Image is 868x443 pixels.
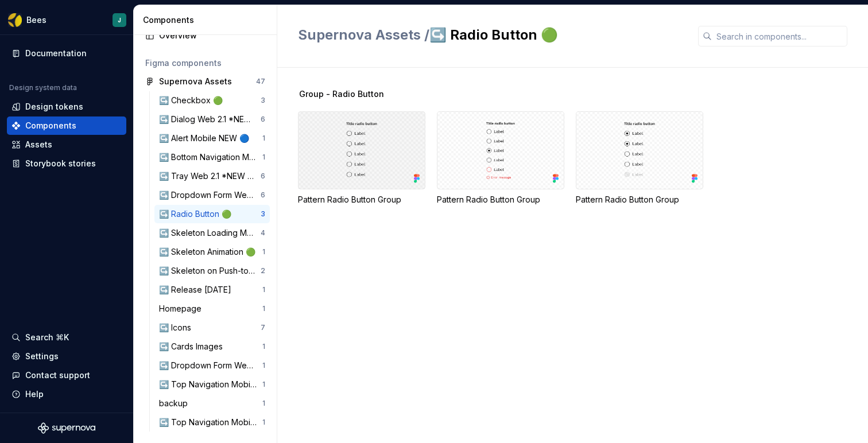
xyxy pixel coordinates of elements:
div: ↪️ Release [DATE] [159,284,236,296]
div: 3 [261,96,265,105]
div: 1 [262,285,265,294]
div: 1 [262,361,265,370]
div: Figma components [145,57,265,69]
input: Search in components... [712,26,847,46]
a: ↪️ Skeleton Animation 🟢1 [154,243,270,261]
div: ↪️ Bottom Navigation Mobile 🟢 [159,151,262,163]
a: ↪️ Top Navigation Mobile INTERN *NEW 🟢1 [154,413,270,432]
img: a56d5fbf-f8ab-4a39-9705-6fc7187585ab.png [8,13,22,27]
div: Design system data [9,83,77,92]
div: 6 [261,191,265,200]
div: ↪️ Skeleton on Push-to-refresh 🟢 [159,265,261,277]
button: BeesJ [2,7,131,32]
a: Storybook stories [7,154,126,173]
a: Homepage1 [154,300,270,318]
div: 4 [261,228,265,238]
a: Overview [141,26,270,45]
div: ↪️ Top Navigation Mobile HOME *NEW 🟠 [159,379,262,390]
a: Documentation [7,44,126,63]
a: ↪️ Alert Mobile NEW 🔵1 [154,129,270,147]
div: ↪️ Icons [159,322,196,333]
a: ↪️ Skeleton Loading Methods 🟢4 [154,224,270,242]
div: 7 [261,323,265,332]
div: Components [25,120,76,131]
div: Components [143,14,272,26]
h2: ↪️ Radio Button 🟢 [298,26,684,44]
span: Group - Radio Button [299,88,384,100]
div: ↪️ Dropdown Form Web 🟠 [159,360,262,371]
a: ↪️ Top Navigation Mobile HOME *NEW 🟠1 [154,375,270,394]
a: ↪️ Bottom Navigation Mobile 🟢1 [154,148,270,166]
a: ↪️ Cards Images1 [154,337,270,356]
div: 6 [261,172,265,181]
div: backup [159,398,192,409]
div: Pattern Radio Button Group [576,194,703,205]
a: Assets [7,135,126,154]
div: Help [25,388,44,400]
div: Pattern Radio Button Group [437,194,564,205]
a: ↪️ Release [DATE]1 [154,281,270,299]
div: Bees [26,14,46,26]
div: Assets [25,139,52,150]
svg: Supernova Logo [38,422,95,434]
a: Design tokens [7,98,126,116]
a: ↪️ Radio Button 🟢3 [154,205,270,223]
div: Documentation [25,48,87,59]
div: Overview [159,30,265,41]
div: Settings [25,351,59,362]
div: ↪️ Checkbox 🟢 [159,95,227,106]
div: ↪️ Dropdown Form Web 🟠 TEMPORARY [159,189,261,201]
button: Contact support [7,366,126,384]
div: ↪️ Alert Mobile NEW 🔵 [159,133,254,144]
div: 2 [261,266,265,275]
div: ↪️ Tray Web 2.1 *NEW 🔵 [159,170,261,182]
div: ↪️ Radio Button 🟢 [159,208,236,220]
div: Supernova Assets [159,76,232,87]
div: Pattern Radio Button Group [437,111,564,205]
div: ↪️ Cards Images [159,341,227,352]
div: 1 [262,399,265,408]
a: ↪️ Tray Web 2.1 *NEW 🔵6 [154,167,270,185]
div: 1 [262,134,265,143]
div: 1 [262,380,265,389]
div: Search ⌘K [25,332,69,343]
a: ↪️ Skeleton on Push-to-refresh 🟢2 [154,262,270,280]
a: backup1 [154,394,270,413]
div: Homepage [159,303,206,314]
span: Supernova Assets / [298,26,429,43]
a: ↪️ Dropdown Form Web 🟠 TEMPORARY6 [154,186,270,204]
a: ↪️ Dropdown Form Web 🟠1 [154,356,270,375]
div: Pattern Radio Button Group [576,111,703,205]
div: 47 [256,77,265,86]
button: Help [7,385,126,403]
div: ↪️ Skeleton Animation 🟢 [159,246,260,258]
div: ↪️ Top Navigation Mobile INTERN *NEW 🟢 [159,417,262,428]
div: J [118,15,121,25]
div: 3 [261,209,265,219]
div: 6 [261,115,265,124]
div: 1 [262,342,265,351]
div: Pattern Radio Button Group [298,111,425,205]
div: 1 [262,304,265,313]
div: ↪️ Skeleton Loading Methods 🟢 [159,227,261,239]
a: Components [7,116,126,135]
a: ↪️ Dialog Web 2.1 *NEW 🔵6 [154,110,270,129]
a: Supernova Assets47 [141,72,270,91]
a: ↪️ Icons7 [154,318,270,337]
a: ↪️ Checkbox 🟢3 [154,91,270,110]
div: Contact support [25,370,90,381]
div: 1 [262,153,265,162]
div: 1 [262,418,265,427]
div: Storybook stories [25,158,96,169]
button: Search ⌘K [7,328,126,347]
div: Pattern Radio Button Group [298,194,425,205]
div: ↪️ Dialog Web 2.1 *NEW 🔵 [159,114,261,125]
div: Design tokens [25,101,83,112]
a: Settings [7,347,126,366]
div: 1 [262,247,265,257]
